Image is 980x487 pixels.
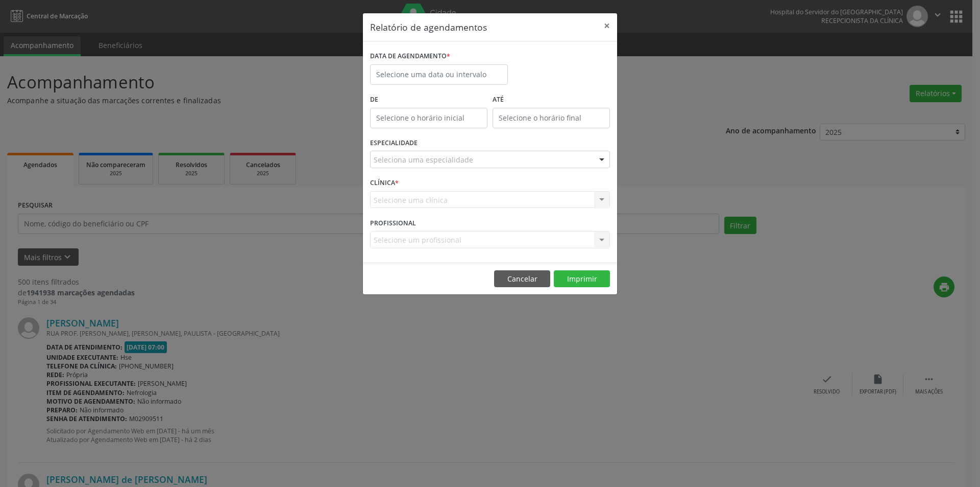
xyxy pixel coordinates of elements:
label: De [370,92,487,108]
label: PROFISSIONAL [370,215,416,231]
label: CLÍNICA [370,175,399,191]
input: Selecione o horário inicial [370,108,487,128]
input: Selecione uma data ou intervalo [370,64,508,85]
label: DATA DE AGENDAMENTO [370,49,450,64]
label: ATÉ [493,92,610,108]
label: ESPECIALIDADE [370,135,418,151]
button: Imprimir [554,270,610,288]
span: Seleciona uma especialidade [374,154,473,165]
button: Close [597,13,617,38]
button: Cancelar [494,270,550,288]
input: Selecione o horário final [493,108,610,128]
h5: Relatório de agendamentos [370,20,487,34]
